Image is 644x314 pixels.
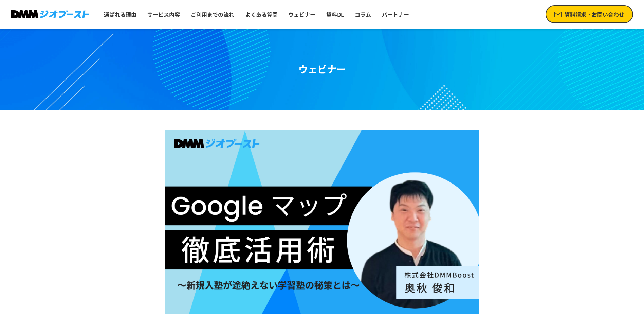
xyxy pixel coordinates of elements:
a: ウェビナー [286,7,318,21]
a: コラム [352,7,374,21]
a: 選ばれる理由 [101,7,139,21]
a: ご利用までの流れ [188,7,237,21]
a: パートナー [379,7,412,21]
span: 資料請求・お問い合わせ [565,10,624,18]
img: DMMジオブースト [11,10,89,19]
a: サービス内容 [145,7,183,21]
a: 資料DL [324,7,347,21]
a: 資料請求・お問い合わせ [546,5,633,23]
a: よくある質問 [242,7,280,21]
div: ウェビナー [298,62,346,76]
